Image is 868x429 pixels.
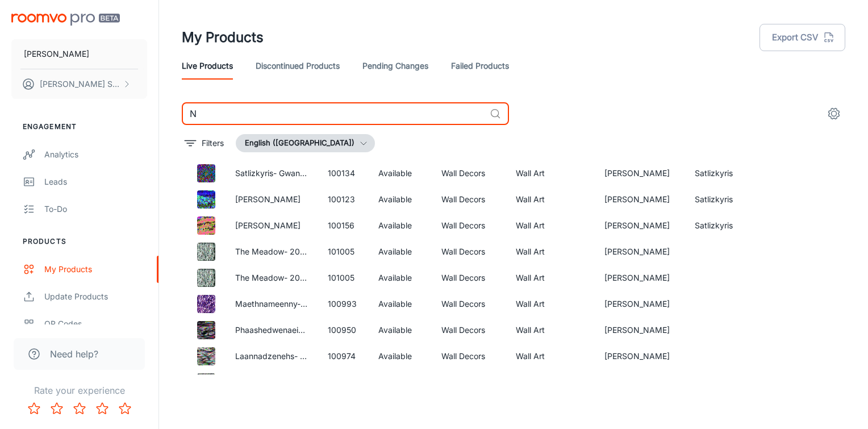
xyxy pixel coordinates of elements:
[44,318,147,330] div: QR Codes
[50,347,98,361] span: Need help?
[40,78,120,90] p: [PERSON_NAME] Skytsyuk
[369,239,432,265] td: Available
[432,213,507,239] td: Wall Decors
[369,317,432,343] td: Available
[182,134,227,152] button: filter
[507,369,595,395] td: Wall Art
[432,343,507,369] td: Wall Decors
[759,24,845,51] button: Export CSV
[235,168,330,178] a: Satlizkyris- Gwanemlinica
[595,213,686,239] td: [PERSON_NAME]
[319,265,370,291] td: 101005
[369,265,432,291] td: Available
[686,213,753,239] td: Satlizkyris
[319,239,370,265] td: 101005
[507,239,595,265] td: Wall Art
[369,369,432,395] td: Available
[595,317,686,343] td: [PERSON_NAME]
[182,27,264,48] h1: My Products
[235,299,369,309] a: Maethnameenny- 202403291037 5
[202,137,224,149] p: Filters
[319,369,370,395] td: 101015
[235,247,356,256] a: The Meadow- 202405060940 1
[44,176,147,188] div: Leads
[114,397,136,420] button: Rate 5 star
[507,213,595,239] td: Wall Art
[362,52,428,80] a: Pending Changes
[24,48,89,60] p: [PERSON_NAME]
[432,239,507,265] td: Wall Decors
[507,160,595,186] td: Wall Art
[256,52,340,80] a: Discontinued Products
[68,397,91,420] button: Rate 3 star
[595,343,686,369] td: [PERSON_NAME]
[369,343,432,369] td: Available
[319,343,370,369] td: 100974
[432,369,507,395] td: Wall Decors
[595,291,686,317] td: [PERSON_NAME]
[235,273,356,282] a: The Meadow- 202405060940 1
[319,291,370,317] td: 100993
[432,265,507,291] td: Wall Decors
[319,213,370,239] td: 100156
[595,160,686,186] td: [PERSON_NAME]
[91,397,114,420] button: Rate 4 star
[595,369,686,395] td: [PERSON_NAME]
[23,397,45,420] button: Rate 1 star
[432,291,507,317] td: Wall Decors
[235,351,369,361] a: Laannadzenehs- 202402222300 2
[595,265,686,291] td: [PERSON_NAME]
[432,160,507,186] td: Wall Decors
[235,325,378,335] a: Phaashedwenaeiha- 202402151930 2
[507,186,595,213] td: Wall Art
[319,317,370,343] td: 100950
[823,102,845,125] button: settings
[369,160,432,186] td: Available
[44,203,147,215] div: To-do
[11,39,147,69] button: [PERSON_NAME]
[44,148,147,161] div: Analytics
[369,291,432,317] td: Available
[319,160,370,186] td: 100134
[432,317,507,343] td: Wall Decors
[45,397,68,420] button: Rate 2 star
[686,160,753,186] td: Satlizkyris
[9,384,149,397] p: Rate your experience
[11,14,120,26] img: Roomvo PRO Beta
[182,102,485,125] input: Search
[235,220,301,230] a: [PERSON_NAME]
[451,52,509,80] a: Failed Products
[236,134,375,152] button: English ([GEOGRAPHIC_DATA])
[369,186,432,213] td: Available
[595,186,686,213] td: [PERSON_NAME]
[432,186,507,213] td: Wall Decors
[686,186,753,213] td: Satlizkyris
[507,291,595,317] td: Wall Art
[507,343,595,369] td: Wall Art
[11,69,147,99] button: [PERSON_NAME] Skytsyuk
[44,263,147,276] div: My Products
[507,265,595,291] td: Wall Art
[182,52,233,80] a: Live Products
[235,194,301,204] a: [PERSON_NAME]
[595,239,686,265] td: [PERSON_NAME]
[507,317,595,343] td: Wall Art
[369,213,432,239] td: Available
[319,186,370,213] td: 100123
[44,290,147,303] div: Update Products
